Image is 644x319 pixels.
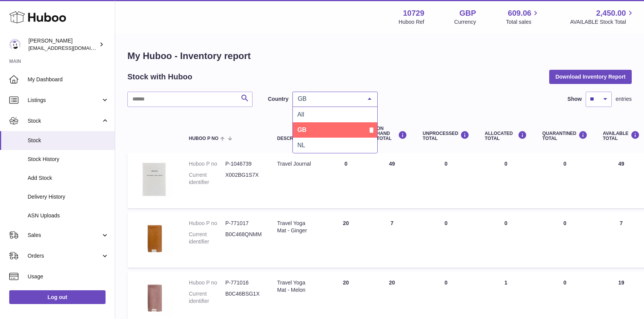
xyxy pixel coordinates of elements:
[225,160,262,168] dd: P-1046739
[477,153,535,208] td: 0
[369,212,415,268] td: 7
[127,72,192,82] h2: Stock with Huboo
[135,279,173,317] img: product image
[225,290,262,305] dd: B0C46BSG1X
[28,76,109,83] span: My Dashboard
[28,212,109,219] span: ASN Uploads
[28,174,109,182] span: Add Stock
[189,136,218,141] span: Huboo P no
[454,18,476,26] div: Currency
[323,153,369,208] td: 0
[225,279,262,286] dd: P-771016
[9,290,106,304] a: Log out
[563,161,566,167] span: 0
[477,212,535,268] td: 0
[277,136,309,141] span: Description
[563,220,566,226] span: 0
[28,193,109,201] span: Delivery History
[616,95,632,103] span: entries
[297,111,304,118] span: All
[28,117,101,125] span: Stock
[189,279,225,286] dt: Huboo P no
[297,127,307,133] span: GB
[189,231,225,245] dt: Current identifier
[189,220,225,227] dt: Huboo P no
[603,131,640,141] div: AVAILABLE Total
[277,279,315,294] div: Travel Yoga Mat - Melon
[563,280,566,286] span: 0
[485,131,527,141] div: ALLOCATED Total
[506,18,540,26] span: Total sales
[268,95,289,103] label: Country
[189,160,225,168] dt: Huboo P no
[549,70,632,84] button: Download Inventory Report
[297,142,305,148] span: NL
[127,50,632,62] h1: My Huboo - Inventory report
[508,8,531,18] span: 609.06
[570,18,635,26] span: AVAILABLE Stock Total
[423,131,469,141] div: UNPROCESSED Total
[28,252,101,260] span: Orders
[296,95,362,103] span: GB
[323,212,369,268] td: 20
[189,290,225,305] dt: Current identifier
[28,156,109,163] span: Stock History
[28,97,101,104] span: Listings
[568,95,582,103] label: Show
[369,153,415,208] td: 49
[9,39,21,50] img: hello@mikkoa.com
[135,160,173,199] img: product image
[415,153,477,208] td: 0
[506,8,540,26] a: 609.06 Total sales
[570,8,635,26] a: 2,450.00 AVAILABLE Stock Total
[28,232,101,239] span: Sales
[225,171,262,186] dd: X002BG1S7X
[135,220,173,258] img: product image
[277,220,315,234] div: Travel Yoga Mat - Ginger
[403,8,424,18] strong: 10729
[277,160,315,168] div: Travel Journal
[28,45,113,51] span: [EMAIL_ADDRESS][DOMAIN_NAME]
[415,212,477,268] td: 0
[189,171,225,186] dt: Current identifier
[399,18,424,26] div: Huboo Ref
[459,8,476,18] strong: GBP
[28,137,109,144] span: Stock
[376,126,407,141] div: ON HAND Total
[542,131,588,141] div: QUARANTINED Total
[596,8,626,18] span: 2,450.00
[28,37,97,52] div: [PERSON_NAME]
[225,231,262,245] dd: B0C468QNMM
[28,273,109,280] span: Usage
[225,220,262,227] dd: P-771017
